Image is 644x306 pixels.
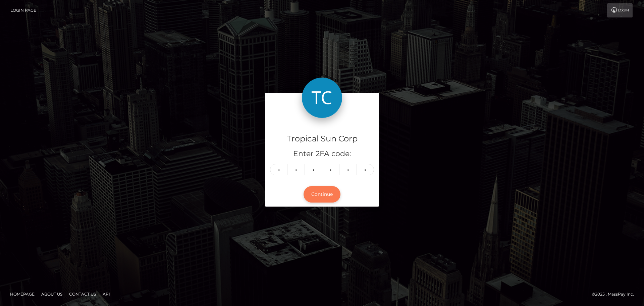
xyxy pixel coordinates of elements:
[270,133,374,145] h4: Tropical Sun Corp
[302,78,342,118] img: Tropical Sun Corp
[10,3,36,17] a: Login Page
[592,291,639,298] div: © 2025 , MassPay Inc.
[100,289,113,299] a: API
[270,149,374,159] h5: Enter 2FA code:
[7,289,37,299] a: Homepage
[39,289,65,299] a: About Us
[607,3,633,17] a: Login
[304,186,340,203] button: Continue
[66,289,99,299] a: Contact Us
